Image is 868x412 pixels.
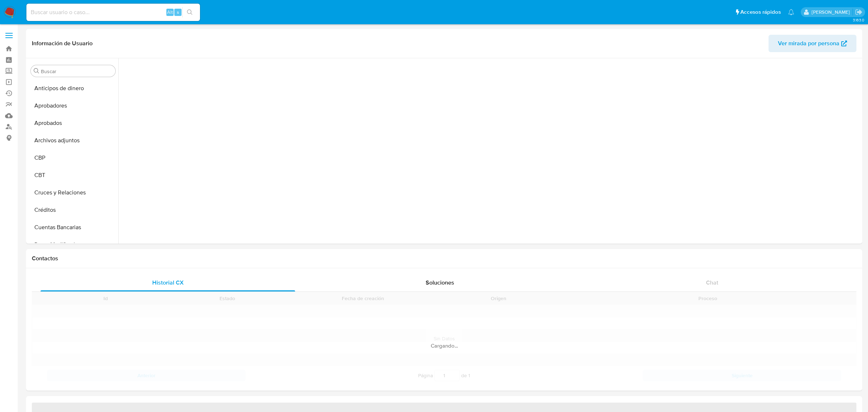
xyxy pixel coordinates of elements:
[28,80,118,97] button: Anticipos de dinero
[41,68,112,75] input: Buscar
[152,278,184,287] span: Historial CX
[426,278,454,287] span: Soluciones
[788,9,794,15] a: Notificaciones
[28,132,118,149] button: Archivos adjuntos
[26,8,200,17] input: Buscar usuario o caso...
[177,9,179,16] span: s
[769,35,856,52] button: Ver mirada por persona
[182,7,197,17] button: search-icon
[28,184,118,201] button: Cruces y Relaciones
[32,342,856,349] div: Cargando...
[28,219,118,236] button: Cuentas Bancarias
[778,35,839,52] span: Ver mirada por persona
[32,255,856,262] h1: Contactos
[167,9,173,16] span: Alt
[28,236,118,253] button: Datos Modificados
[28,201,118,219] button: Créditos
[706,278,718,287] span: Chat
[740,8,781,16] span: Accesos rápidos
[812,9,852,16] p: marianathalie.grajeda@mercadolibre.com.mx
[855,8,863,16] a: Salir
[28,97,118,114] button: Aprobadores
[28,149,118,167] button: CBP
[28,114,118,132] button: Aprobados
[28,167,118,184] button: CBT
[32,40,93,47] h1: Información de Usuario
[34,68,39,74] button: Buscar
